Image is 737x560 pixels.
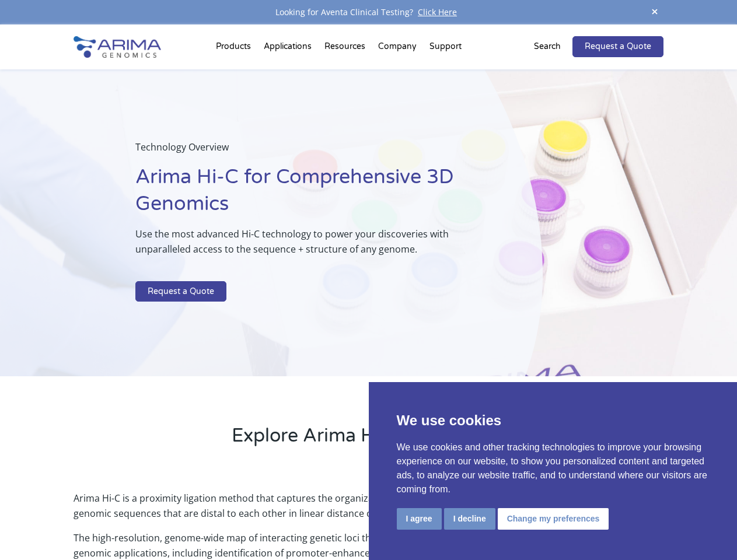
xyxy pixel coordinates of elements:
p: Search [534,39,561,54]
a: Request a Quote [135,281,226,302]
p: Arima Hi-C is a proximity ligation method that captures the organizational structure of chromatin... [74,491,663,530]
p: Technology Overview [135,139,484,164]
a: Request a Quote [572,36,663,57]
a: Click Here [413,6,462,17]
button: I agree [397,508,442,530]
p: We use cookies [397,410,710,431]
button: Change my preferences [498,508,609,530]
div: Looking for Aventa Clinical Testing? [74,5,663,20]
button: I decline [444,508,495,530]
h2: Explore Arima Hi-C Technology [74,423,663,458]
h1: Arima Hi-C for Comprehensive 3D Genomics [135,164,484,226]
p: We use cookies and other tracking technologies to improve your browsing experience on our website... [397,440,710,496]
img: Arima-Genomics-logo [74,36,161,58]
p: Use the most advanced Hi-C technology to power your discoveries with unparalleled access to the s... [135,226,484,266]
